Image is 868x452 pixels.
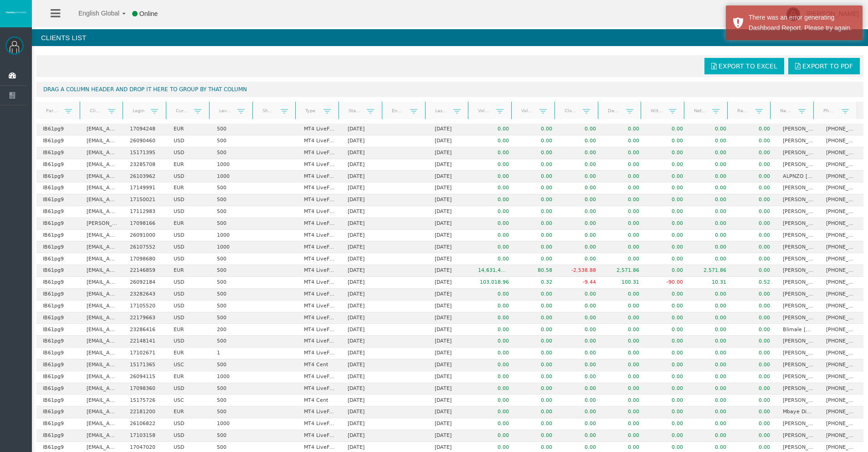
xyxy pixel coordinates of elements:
[646,265,689,277] td: 0.00
[646,277,689,289] td: -90.00
[211,124,254,135] td: 500
[689,124,733,135] td: 0.00
[733,206,776,218] td: 0.00
[602,147,646,159] td: 0.00
[775,104,799,117] a: Name
[123,218,167,230] td: 17098166
[689,265,733,277] td: 2,571.86
[646,159,689,171] td: 0.00
[341,289,385,301] td: [DATE]
[167,289,211,301] td: USD
[820,218,863,230] td: [PHONE_NUMBER]
[127,104,151,117] a: Login
[776,241,820,253] td: [PERSON_NAME] [PERSON_NAME]
[211,218,254,230] td: 500
[776,206,820,218] td: [PERSON_NAME] [PERSON_NAME]
[733,159,776,171] td: 0.00
[646,230,689,242] td: 0.00
[733,218,776,230] td: 0.00
[341,159,385,171] td: [DATE]
[559,277,602,289] td: -9.44
[689,241,733,253] td: 0.00
[776,301,820,312] td: [PERSON_NAME] [PERSON_NAME]
[820,135,863,147] td: [PHONE_NUMBER]
[733,124,776,135] td: 0.00
[80,230,124,242] td: [EMAIL_ADDRESS][DOMAIN_NAME]
[731,104,755,117] a: Real equity
[298,301,341,312] td: MT4 LiveFloatingSpreadAccount
[733,135,776,147] td: 0.00
[341,206,385,218] td: [DATE]
[733,147,776,159] td: 0.00
[341,230,385,242] td: [DATE]
[428,147,472,159] td: [DATE]
[472,230,515,242] td: 0.00
[689,171,733,182] td: 0.00
[36,301,80,312] td: IB61pg9
[167,147,211,159] td: USD
[646,147,689,159] td: 0.00
[472,265,515,277] td: 14,631,453.65
[733,301,776,312] td: 0.00
[719,62,777,70] span: Export to Excel
[646,289,689,301] td: 0.00
[211,265,254,277] td: 500
[472,135,515,147] td: 0.00
[788,58,860,74] a: Export to PDF
[428,124,472,135] td: [DATE]
[36,206,80,218] td: IB61pg9
[689,218,733,230] td: 0.00
[341,218,385,230] td: [DATE]
[341,171,385,182] td: [DATE]
[559,194,602,206] td: 0.00
[646,253,689,265] td: 0.00
[211,135,254,147] td: 500
[820,277,863,289] td: [PHONE_NUMBER]
[515,206,559,218] td: 0.00
[689,206,733,218] td: 0.00
[211,159,254,171] td: 1000
[559,124,602,135] td: 0.00
[776,218,820,230] td: [PERSON_NAME]
[515,182,559,194] td: 0.00
[515,194,559,206] td: 0.00
[559,159,602,171] td: 0.00
[123,241,167,253] td: 26107552
[733,253,776,265] td: 0.00
[211,253,254,265] td: 500
[472,289,515,301] td: 0.00
[36,194,80,206] td: IB61pg9
[167,182,211,194] td: EUR
[211,277,254,289] td: 500
[820,171,863,182] td: [PHONE_NUMBER]
[559,147,602,159] td: 0.00
[820,241,863,253] td: [PHONE_NUMBER]
[298,147,341,159] td: MT4 LiveFloatingSpreadAccount
[428,159,472,171] td: [DATE]
[80,159,124,171] td: [EMAIL_ADDRESS][DOMAIN_NAME]
[733,289,776,301] td: 0.00
[298,230,341,242] td: MT4 LiveFixedSpreadAccount
[80,218,124,230] td: [PERSON_NAME][EMAIL_ADDRESS][PERSON_NAME][DOMAIN_NAME]
[776,253,820,265] td: [PERSON_NAME] [PERSON_NAME]
[472,171,515,182] td: 0.00
[123,277,167,289] td: 26092184
[820,289,863,301] td: [PHONE_NUMBER]
[559,289,602,301] td: 0.00
[341,277,385,289] td: [DATE]
[211,206,254,218] td: 500
[167,301,211,312] td: USD
[80,182,124,194] td: [EMAIL_ADDRESS][DOMAIN_NAME]
[515,159,559,171] td: 0.00
[84,104,108,117] a: Client
[689,147,733,159] td: 0.00
[298,124,341,135] td: MT4 LiveFloatingSpreadAccount
[689,194,733,206] td: 0.00
[472,159,515,171] td: 0.00
[428,218,472,230] td: [DATE]
[559,218,602,230] td: 0.00
[123,230,167,242] td: 26091000
[80,194,124,206] td: [EMAIL_ADDRESS][DOMAIN_NAME]
[428,301,472,312] td: [DATE]
[733,182,776,194] td: 0.00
